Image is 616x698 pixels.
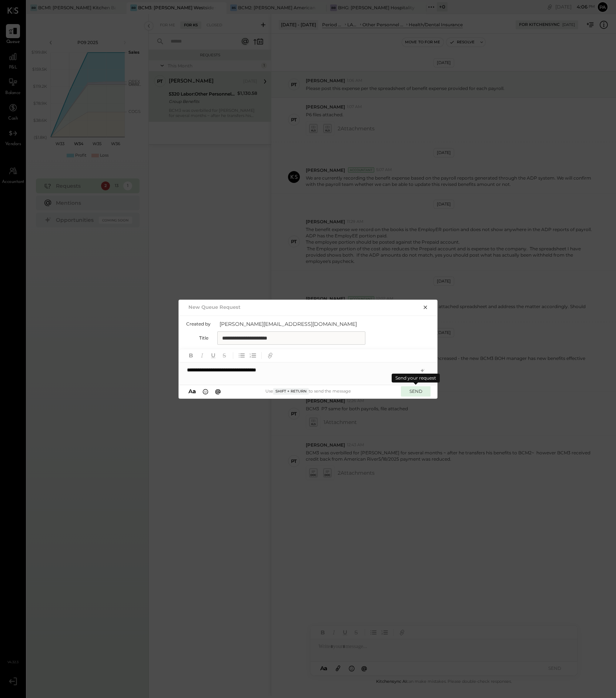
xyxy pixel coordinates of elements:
[392,374,440,383] div: Send your request
[192,388,196,395] span: a
[220,351,229,360] button: Strikethrough
[401,386,431,396] button: SEND
[186,351,196,360] button: Bold
[273,388,309,395] span: Shift + Return
[197,351,207,360] button: Italic
[186,321,211,327] label: Created by
[186,387,198,395] button: Aa
[220,320,368,328] span: [PERSON_NAME][EMAIL_ADDRESS][DOMAIN_NAME]
[237,351,247,360] button: Unordered List
[213,387,223,395] button: @
[188,304,241,310] h2: New Queue Request
[248,351,258,360] button: Ordered List
[186,335,208,341] label: Title
[265,351,275,360] button: Add URL
[215,388,221,395] span: @
[208,351,218,360] button: Underline
[223,388,394,395] div: Use to send the message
